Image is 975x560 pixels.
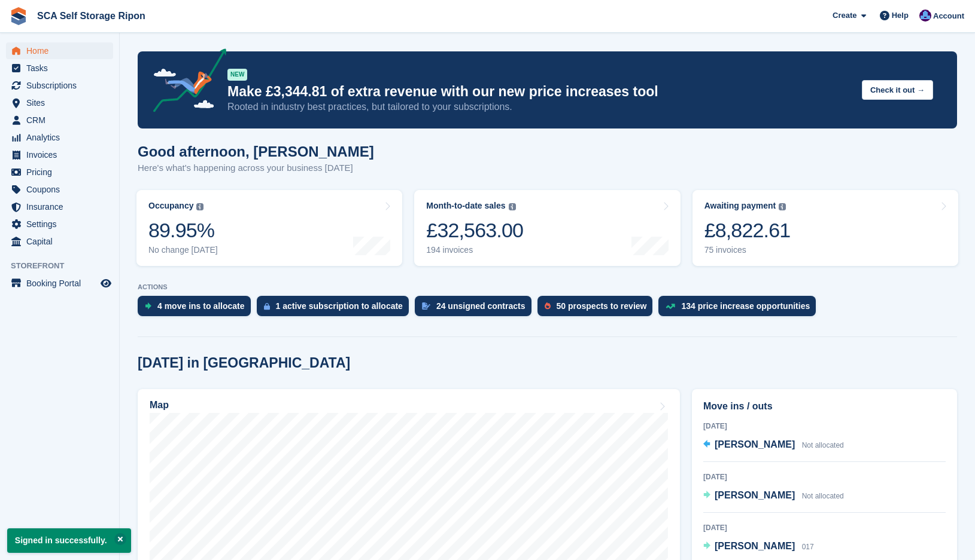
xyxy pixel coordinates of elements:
[426,201,505,211] div: Month-to-date sales
[892,10,909,22] span: Help
[703,539,814,555] a: [PERSON_NAME] 017
[145,302,151,310] img: move_ins_to_allocate_icon-fdf77a2bb77ea45bf5b3d319d69a93e2d87916cf1d5bf7949dd705db3b84f3ca.svg
[414,190,680,266] a: Month-to-date sales £32,563.00 194 invoices
[436,301,526,311] div: 24 unsigned contracts
[537,296,659,322] a: 50 prospects to review
[692,190,958,266] a: Awaiting payment £8,822.61 75 invoices
[7,528,131,553] p: Signed in successfully.
[264,302,270,310] img: active_subscription_to_allocate_icon-d502201f5373d7db506a760aba3b589e785aa758c864c3986d89f69b8ff3...
[26,198,98,215] span: Insurance
[138,355,350,371] h2: [DATE] in [GEOGRAPHIC_DATA]
[933,10,964,22] span: Account
[703,488,844,504] a: [PERSON_NAME] Not allocated
[148,201,193,211] div: Occupancy
[6,275,113,292] a: menu
[545,302,551,310] img: prospect-51fa495bee0391a8d652442698ab0144808aea92771e9ea1ae160a38d050c398.svg
[26,233,98,250] span: Capital
[136,190,402,266] a: Occupancy 89.95% No change [DATE]
[6,181,113,198] a: menu
[26,181,98,198] span: Coupons
[257,296,415,322] a: 1 active subscription to allocate
[6,129,113,146] a: menu
[6,42,113,59] a: menu
[148,245,218,255] div: No change [DATE]
[422,302,430,310] img: contract_signature_icon-13c848040528278c33f63329250d36e43548de30e8caae1d1a13099fd9432cc5.svg
[6,198,113,215] a: menu
[26,60,98,76] span: Tasks
[704,201,776,211] div: Awaiting payment
[276,301,403,311] div: 1 active subscription to allocate
[26,146,98,163] span: Invoices
[557,301,647,311] div: 50 prospects to review
[715,439,795,449] span: [PERSON_NAME]
[666,304,675,309] img: price_increase_opportunities-93ffe204e8149a01c8c9dc8f82e8f89637d9d84a8eef4429ea346261dce0b2c0.svg
[426,245,523,255] div: 194 invoices
[26,42,98,59] span: Home
[704,218,791,243] div: £8,822.61
[157,301,245,311] div: 4 move ins to allocate
[11,260,119,272] span: Storefront
[802,543,814,551] span: 017
[509,203,516,210] img: icon-info-grey-7440780725fd019a000dd9b08b2336e03edf1995a4989e88bcd33f0948082b44.svg
[26,112,98,128] span: CRM
[715,541,795,551] span: [PERSON_NAME]
[415,296,537,322] a: 24 unsigned contracts
[658,296,822,322] a: 134 price increase opportunities
[6,233,113,250] a: menu
[26,94,98,111] span: Sites
[26,275,98,292] span: Booking Portal
[715,490,795,500] span: [PERSON_NAME]
[26,164,98,180] span: Pricing
[802,492,844,500] span: Not allocated
[833,10,856,22] span: Create
[919,10,931,22] img: Sarah Race
[6,60,113,76] a: menu
[703,437,844,453] a: [PERSON_NAME] Not allocated
[227,83,852,100] p: Make £3,344.81 of extra revenue with our new price increases tool
[6,164,113,180] a: menu
[26,77,98,94] span: Subscriptions
[138,143,374,160] h1: Good afternoon, [PERSON_NAME]
[148,218,218,243] div: 89.95%
[703,421,946,432] div: [DATE]
[6,112,113,128] a: menu
[227,69,247,81] div: NEW
[779,203,786,210] img: icon-info-grey-7440780725fd019a000dd9b08b2336e03edf1995a4989e88bcd33f0948082b44.svg
[10,7,28,25] img: stora-icon-8386f47178a22dfd0bd8f6a31ec36ba5ce8667c1dd55bd0f319d3a0aa187defe.svg
[6,94,113,111] a: menu
[6,216,113,232] a: menu
[99,276,113,290] a: Preview store
[26,216,98,232] span: Settings
[6,77,113,94] a: menu
[703,472,946,482] div: [DATE]
[138,296,257,322] a: 4 move ins to allocate
[150,400,169,411] h2: Map
[703,522,946,533] div: [DATE]
[703,399,946,414] h2: Move ins / outs
[704,245,791,255] div: 75 invoices
[32,6,150,26] a: SCA Self Storage Ripon
[802,441,844,449] span: Not allocated
[26,129,98,146] span: Analytics
[681,301,810,311] div: 134 price increase opportunities
[143,48,227,117] img: price-adjustments-announcement-icon-8257ccfd72463d97f412b2fc003d46551f7dbcb40ab6d574587a9cd5c0d94...
[196,203,203,210] img: icon-info-grey-7440780725fd019a000dd9b08b2336e03edf1995a4989e88bcd33f0948082b44.svg
[862,80,933,100] button: Check it out →
[426,218,523,243] div: £32,563.00
[138,161,374,175] p: Here's what's happening across your business [DATE]
[6,146,113,163] a: menu
[138,283,957,291] p: ACTIONS
[227,100,852,114] p: Rooted in industry best practices, but tailored to your subscriptions.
